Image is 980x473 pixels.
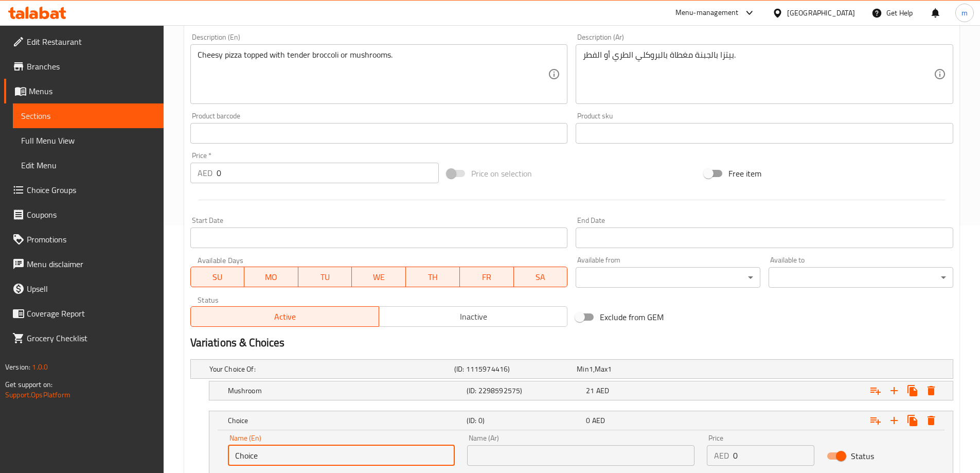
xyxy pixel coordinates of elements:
[4,301,164,326] a: Coverage Report
[190,306,379,327] button: Active
[21,110,155,122] span: Sections
[228,415,462,426] h5: Choice
[518,270,564,285] span: SA
[728,167,761,180] span: Free item
[13,153,164,178] a: Edit Menu
[209,381,953,400] div: Expand
[4,227,164,252] a: Promotions
[586,384,594,397] span: 21
[586,414,590,427] span: 0
[600,311,664,323] span: Exclude from GEM
[27,60,155,73] span: Branches
[21,134,155,147] span: Full Menu View
[576,267,760,288] div: ​
[4,79,164,103] a: Menus
[406,267,460,287] button: TH
[961,7,968,19] span: m
[514,267,568,287] button: SA
[5,360,30,374] span: Version:
[352,267,406,287] button: WE
[577,362,589,376] span: Min
[32,360,48,374] span: 1.0.0
[583,50,934,99] textarea: بيتزا بالجبنة مغطاة بالبروكلي الطري أو الفطر.
[866,381,885,400] button: Add choice group
[195,309,375,324] span: Active
[228,386,462,396] h5: Mushroom
[4,276,164,301] a: Upsell
[190,335,953,351] h2: Variations & Choices
[27,184,155,196] span: Choice Groups
[190,123,568,144] input: Please enter product barcode
[27,332,155,344] span: Grocery Checklist
[191,360,953,378] div: Expand
[298,267,352,287] button: TU
[589,362,593,376] span: 1
[467,445,694,466] input: Enter name Ar
[4,326,164,351] a: Grocery Checklist
[27,283,155,295] span: Upsell
[922,411,940,430] button: Delete Choice
[27,36,155,48] span: Edit Restaurant
[577,364,695,374] div: ,
[460,267,514,287] button: FR
[248,270,294,285] span: MO
[209,411,953,430] div: Expand
[302,270,348,285] span: TU
[903,381,922,400] button: Clone new choice
[228,445,455,466] input: Enter name En
[27,258,155,270] span: Menu disclaimer
[4,252,164,276] a: Menu disclaimer
[410,270,456,285] span: TH
[675,7,739,19] div: Menu-management
[356,270,402,285] span: WE
[787,7,855,19] div: [GEOGRAPHIC_DATA]
[903,411,922,430] button: Clone new choice
[5,388,70,401] a: Support.OpsPlatform
[922,381,940,400] button: Delete Mushroom
[769,267,953,288] div: ​
[851,450,874,462] span: Status
[29,85,155,97] span: Menus
[217,163,439,183] input: Please enter price
[596,384,609,397] span: AED
[467,415,582,426] h5: (ID: 0)
[714,449,729,462] p: AED
[27,233,155,246] span: Promotions
[467,386,582,396] h5: (ID: 2298592575)
[13,128,164,153] a: Full Menu View
[195,270,241,285] span: SU
[885,381,903,400] button: Add new choice
[4,29,164,54] a: Edit Restaurant
[471,167,532,180] span: Price on selection
[379,306,567,327] button: Inactive
[13,103,164,128] a: Sections
[4,178,164,202] a: Choice Groups
[454,364,573,374] h5: (ID: 1115974416)
[866,411,885,430] button: Add choice group
[198,167,212,179] p: AED
[595,362,608,376] span: Max
[198,50,548,99] textarea: Cheesy pizza topped with tender broccoli or mushrooms.
[21,159,155,171] span: Edit Menu
[244,267,298,287] button: MO
[4,202,164,227] a: Coupons
[383,309,563,324] span: Inactive
[27,307,155,320] span: Coverage Report
[733,445,814,466] input: Please enter price
[209,364,450,374] h5: Your Choice Of:
[464,270,510,285] span: FR
[576,123,953,144] input: Please enter product sku
[4,54,164,79] a: Branches
[190,267,245,287] button: SU
[592,414,605,427] span: AED
[5,378,52,391] span: Get support on:
[885,411,903,430] button: Add new choice
[608,362,612,376] span: 1
[27,208,155,221] span: Coupons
